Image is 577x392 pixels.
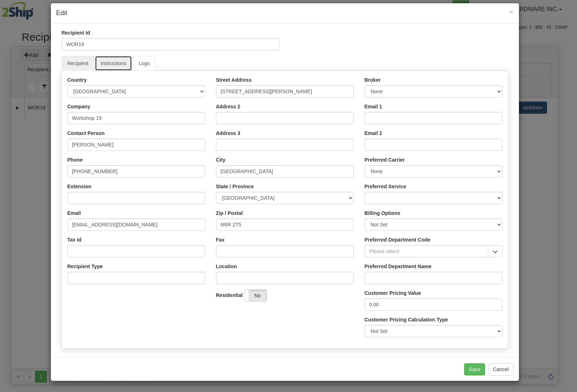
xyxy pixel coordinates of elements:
button: Save [464,363,485,375]
label: City [216,156,225,163]
label: Zip / Postal [216,209,243,217]
label: No [245,290,267,302]
button: Close [509,8,513,15]
label: Country [67,76,87,84]
label: Location [216,263,237,270]
label: Preferred Carrier [365,156,405,163]
label: Email 2 [365,130,382,137]
label: Tax Id [67,236,82,243]
label: State / Province [216,183,254,190]
label: Customer Pricing Value [365,289,421,297]
label: Extension [67,183,92,190]
label: Recipient Type [67,263,103,270]
a: Logo [133,56,155,71]
label: Fax [216,236,225,243]
a: Recipient [62,56,94,71]
label: Address 2 [216,103,241,110]
h4: Edit [56,9,514,18]
label: Contact Person [67,130,105,137]
label: Phone [67,156,83,163]
label: Street Address [216,76,252,84]
label: Address 3 [216,130,241,137]
label: Residential [216,292,243,299]
label: Billing Options [365,209,401,217]
a: Instructions [95,56,132,71]
label: Company [67,103,91,110]
input: Please select [365,245,488,257]
label: Email 1 [365,103,382,110]
span: × [509,8,513,16]
label: Email [67,209,81,217]
label: Preferred Service [365,183,406,190]
button: Cancel [488,363,514,375]
label: Customer Pricing Calculation Type [365,316,448,323]
label: Recipient Id [62,29,90,36]
label: Broker [365,76,381,84]
label: Preferred Department Name [365,263,432,270]
label: Preferred Department Code [365,236,431,243]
